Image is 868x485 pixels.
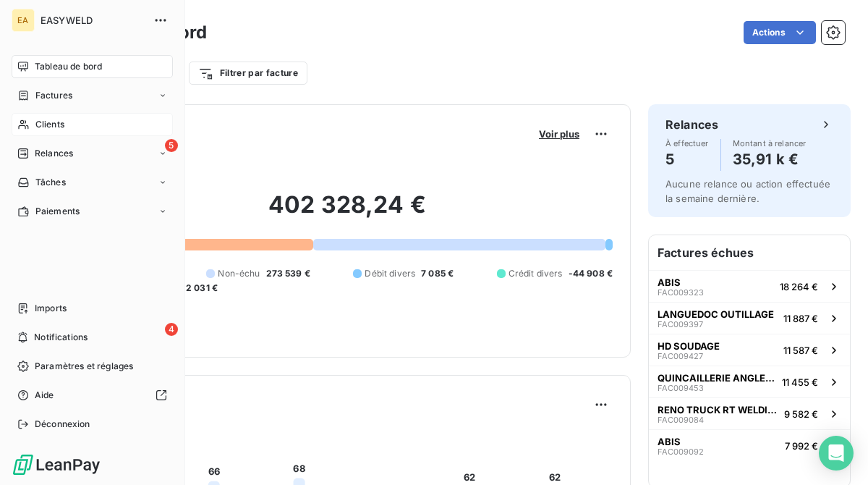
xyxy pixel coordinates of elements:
span: -2 031 € [182,282,218,295]
span: FAC009427 [658,352,703,360]
span: 11 887 € [783,313,818,324]
button: LANGUEDOC OUTILLAGEFAC00939711 887 € [649,302,850,334]
span: Factures [35,89,72,102]
span: 11 587 € [783,345,818,356]
span: EASYWELD [41,14,145,26]
span: Crédit divers [509,267,563,280]
span: 273 539 € [266,267,310,280]
button: ABISFAC00932318 264 € [649,270,850,302]
img: Logo LeanPay [12,453,101,476]
h6: Factures échues [649,235,850,270]
span: QUINCAILLERIE ANGLES (MB TECHNIQUES) [658,372,776,384]
span: Débit divers [365,267,415,280]
span: HD SOUDAGE [658,340,720,352]
h4: 5 [665,148,709,171]
button: Actions [744,21,816,44]
div: EA [12,9,35,32]
span: Relances [35,147,73,160]
span: FAC009084 [658,416,704,424]
span: 9 582 € [784,408,818,420]
span: Déconnexion [35,418,90,431]
span: Montant à relancer [733,139,807,148]
button: ABISFAC0090927 992 € [649,429,850,461]
span: FAC009323 [658,288,704,297]
span: -44 908 € [569,267,613,280]
span: LANGUEDOC OUTILLAGE [658,308,774,320]
span: À effectuer [665,139,709,148]
span: 7 992 € [785,440,818,452]
span: Aide [35,389,54,402]
span: Notifications [34,331,88,344]
span: Voir plus [539,128,579,140]
span: FAC009092 [658,447,704,456]
div: Open Intercom Messenger [819,436,854,471]
span: Aucune relance ou action effectuée la semaine dernière. [665,178,830,204]
span: ABIS [658,436,681,447]
button: Voir plus [535,127,584,140]
button: QUINCAILLERIE ANGLES (MB TECHNIQUES)FAC00945311 455 € [649,366,850,397]
button: RENO TRUCK RT WELDINGFAC0090849 582 € [649,397,850,429]
span: 5 [165,139,178,152]
button: Filtrer par facture [189,62,307,85]
button: HD SOUDAGEFAC00942711 587 € [649,334,850,366]
h2: 402 328,24 € [82,190,613,234]
span: Paramètres et réglages [35,360,133,373]
span: Non-échu [218,267,260,280]
h4: 35,91 k € [733,148,807,171]
span: FAC009397 [658,320,703,329]
span: ABIS [658,277,681,288]
span: Paiements [35,205,80,218]
h6: Relances [665,116,718,133]
span: FAC009453 [658,384,704,392]
span: 4 [165,323,178,336]
span: Tâches [35,176,66,189]
a: Aide [12,384,173,407]
span: 18 264 € [780,281,818,292]
span: Imports [35,302,67,315]
span: Clients [35,118,64,131]
span: RENO TRUCK RT WELDING [658,404,778,416]
span: Tableau de bord [35,60,102,73]
span: 7 085 € [421,267,454,280]
span: 11 455 € [782,376,818,388]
